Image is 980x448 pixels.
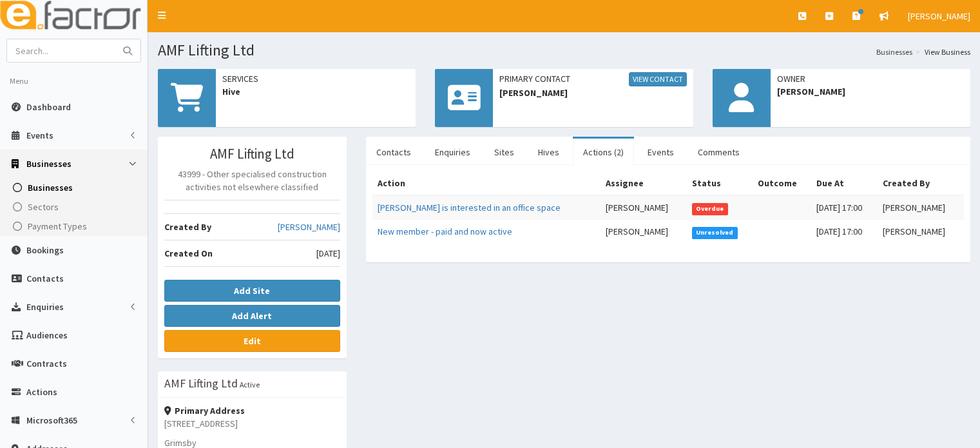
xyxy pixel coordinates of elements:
[164,330,340,352] a: Edit
[164,248,213,259] b: Created On
[692,203,728,215] span: Overdue
[908,10,970,22] span: [PERSON_NAME]
[164,378,238,389] h3: AMF Lifting Ltd
[876,46,912,57] a: Businesses
[26,329,68,341] span: Audiences
[484,139,524,166] a: Sites
[3,178,148,197] a: Businesses
[372,171,601,195] th: Action
[378,202,561,213] a: [PERSON_NAME] is interested in an office space
[26,301,64,313] span: Enquiries
[28,182,73,193] span: Businesses
[811,220,878,244] td: [DATE] 17:00
[528,139,570,166] a: Hives
[425,139,481,166] a: Enquiries
[26,273,64,284] span: Contacts
[3,197,148,217] a: Sectors
[637,139,684,166] a: Events
[28,201,59,213] span: Sectors
[878,195,964,220] td: [PERSON_NAME]
[499,86,686,99] span: [PERSON_NAME]
[316,247,340,260] span: [DATE]
[811,171,878,195] th: Due At
[687,139,750,166] a: Comments
[164,146,340,161] h3: AMF Lifting Ltd
[28,220,87,232] span: Payment Types
[687,171,753,195] th: Status
[878,220,964,244] td: [PERSON_NAME]
[240,380,260,389] small: Active
[753,171,811,195] th: Outcome
[777,85,964,98] span: [PERSON_NAME]
[366,139,421,166] a: Contacts
[26,101,71,113] span: Dashboard
[244,335,261,347] b: Edit
[378,226,512,237] a: New member - paid and now active
[164,221,211,233] b: Created By
[600,220,687,244] td: [PERSON_NAME]
[692,227,738,239] span: Unresolved
[26,358,67,369] span: Contracts
[811,195,878,220] td: [DATE] 17:00
[164,417,340,430] p: [STREET_ADDRESS]
[499,72,686,86] span: Primary Contact
[26,158,72,170] span: Businesses
[26,386,57,398] span: Actions
[222,72,409,85] span: Services
[629,72,687,86] a: View Contact
[912,46,970,57] li: View Business
[164,168,340,193] p: 43999 - Other specialised construction activities not elsewhere classified
[278,220,340,233] a: [PERSON_NAME]
[26,414,77,426] span: Microsoft365
[234,285,270,297] b: Add Site
[164,405,245,416] strong: Primary Address
[26,130,53,141] span: Events
[222,85,409,98] span: Hive
[158,42,970,59] h1: AMF Lifting Ltd
[232,310,272,322] b: Add Alert
[164,305,340,327] button: Add Alert
[600,195,687,220] td: [PERSON_NAME]
[573,139,634,166] a: Actions (2)
[26,244,64,256] span: Bookings
[7,39,115,62] input: Search...
[777,72,964,85] span: Owner
[878,171,964,195] th: Created By
[3,217,148,236] a: Payment Types
[600,171,687,195] th: Assignee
